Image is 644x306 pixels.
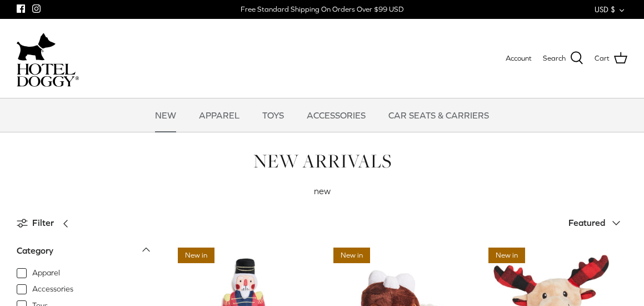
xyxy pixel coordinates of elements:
a: Filter [17,210,76,236]
button: Featured [568,211,627,235]
span: Search [543,53,566,65]
a: Facebook [17,4,25,13]
a: Category [17,242,150,267]
a: Account [506,53,532,65]
h1: NEW ARRIVALS [17,149,627,173]
span: Account [506,54,532,62]
span: Accessories [32,284,73,295]
a: CAR SEATS & CARRIERS [378,98,499,132]
img: hoteldoggycom [17,63,79,87]
a: Free Standard Shipping On Orders Over $99 USD [241,1,403,18]
span: Apparel [32,268,60,279]
a: APPAREL [189,98,249,132]
span: Filter [32,216,54,230]
a: hoteldoggycom [17,30,79,87]
img: dog-icon.svg [17,30,56,63]
div: Free Standard Shipping On Orders Over $99 USD [241,4,403,14]
span: New in [178,248,214,264]
span: New in [488,248,525,264]
span: Featured [568,218,605,228]
span: Cart [595,53,610,65]
a: ACCESSORIES [297,98,376,132]
a: Instagram [32,4,41,13]
a: NEW [145,98,186,132]
a: Cart [595,51,627,66]
a: TOYS [252,98,294,132]
p: new [100,184,545,199]
a: Search [543,51,583,66]
div: Category [17,244,53,258]
span: New in [333,248,370,264]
